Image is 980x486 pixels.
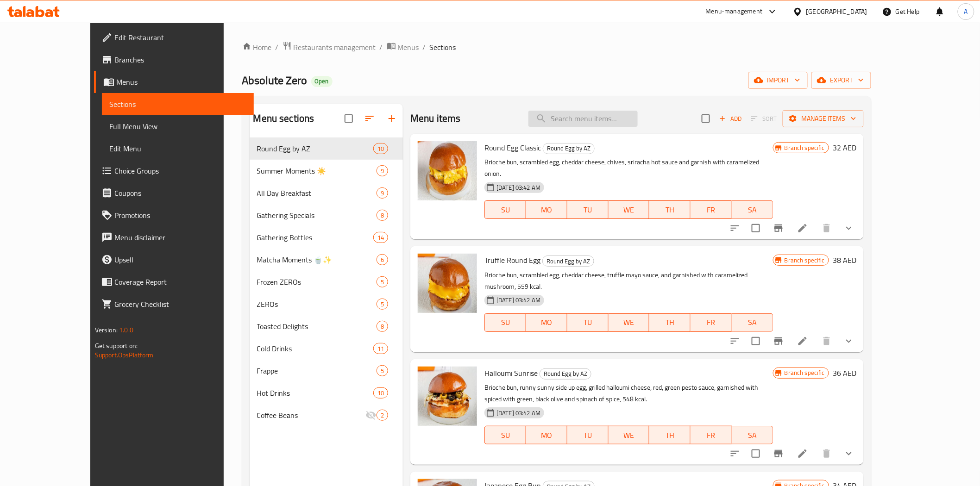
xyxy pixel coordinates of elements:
[418,254,477,313] img: Truffle Round Egg
[311,76,333,87] div: Open
[377,299,388,310] div: items
[242,42,272,53] a: Home
[94,271,254,293] a: Coverage Report
[377,322,388,331] span: 8
[732,426,773,444] button: SA
[833,367,856,380] h6: 36 AED
[114,54,246,65] span: Branches
[571,203,605,217] span: TU
[374,233,388,242] span: 14
[542,255,594,267] div: Round Egg by AZ
[250,134,403,430] nav: Menu sections
[691,200,732,219] button: FR
[781,368,829,377] span: Branch specific
[257,321,377,332] div: Toasted Delights
[250,249,403,271] div: Matcha Moments 🍵✨6
[484,313,526,332] button: SU
[250,204,403,226] div: Gathering Specials8
[528,111,638,127] input: search
[250,293,403,315] div: ZEROs5
[114,165,246,176] span: Choice Groups
[373,143,388,154] div: items
[797,336,808,347] a: Edit menu item
[250,382,403,404] div: Hot Drinks10
[526,313,567,332] button: MO
[767,217,790,239] button: Branch-specific-item
[612,429,646,442] span: WE
[94,226,254,249] a: Menu disclaimer
[339,109,358,128] span: Select all sections
[114,299,246,310] span: Grocery Checklist
[250,182,403,204] div: All Day Breakfast9
[257,299,377,310] div: ZEROs
[797,223,808,234] a: Edit menu item
[797,448,808,459] a: Edit menu item
[250,226,403,249] div: Gathering Bottles14
[484,366,538,380] span: Halloumi Sunrise
[250,160,403,182] div: Summer Moments ☀️9
[374,389,388,398] span: 10
[718,113,743,124] span: Add
[373,387,388,399] div: items
[94,204,254,226] a: Promotions
[257,143,373,154] div: Round Egg by AZ
[964,6,968,17] span: A
[735,429,769,442] span: SA
[838,442,860,465] button: show more
[358,107,381,130] span: Sort sections
[102,115,254,137] a: Full Menu View
[102,93,254,115] a: Sections
[257,254,377,265] div: Matcha Moments 🍵✨
[724,442,746,465] button: sort-choices
[732,200,773,219] button: SA
[250,360,403,382] div: Frappe5
[694,429,728,442] span: FR
[612,316,646,329] span: WE
[748,72,808,89] button: import
[816,442,838,465] button: delete
[843,448,854,459] svg: Show Choices
[543,143,595,154] div: Round Egg by AZ
[242,70,308,91] span: Absolute Zero
[257,410,366,421] div: Coffee Beans
[811,72,871,89] button: export
[781,256,829,265] span: Branch specific
[843,336,854,347] svg: Show Choices
[377,189,388,198] span: 9
[649,200,691,219] button: TH
[745,112,783,126] span: Select section first
[114,276,246,287] span: Coverage Report
[114,254,246,265] span: Upsell
[257,165,377,176] span: Summer Moments ☀️
[377,210,388,221] div: items
[691,313,732,332] button: FR
[806,6,867,17] div: [GEOGRAPHIC_DATA]
[257,210,377,221] div: Gathering Specials
[250,137,403,160] div: Round Egg by AZ10
[819,75,864,86] span: export
[567,200,609,219] button: TU
[696,109,716,128] span: Select section
[377,278,388,287] span: 5
[365,410,377,421] svg: Inactive section
[410,112,461,125] h2: Menu items
[530,316,564,329] span: MO
[489,203,522,217] span: SU
[489,316,522,329] span: SU
[242,41,872,53] nav: breadcrumb
[571,429,605,442] span: TU
[94,26,254,49] a: Edit Restaurant
[377,300,388,309] span: 5
[377,165,388,176] div: items
[816,217,838,239] button: delete
[838,217,860,239] button: show more
[833,254,856,267] h6: 38 AED
[790,113,856,125] span: Manage items
[257,276,377,287] div: Frozen ZEROs
[612,203,646,217] span: WE
[756,75,800,86] span: import
[540,368,591,380] div: Round Egg by AZ
[746,218,766,238] span: Select to update
[114,32,246,43] span: Edit Restaurant
[377,167,388,175] span: 9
